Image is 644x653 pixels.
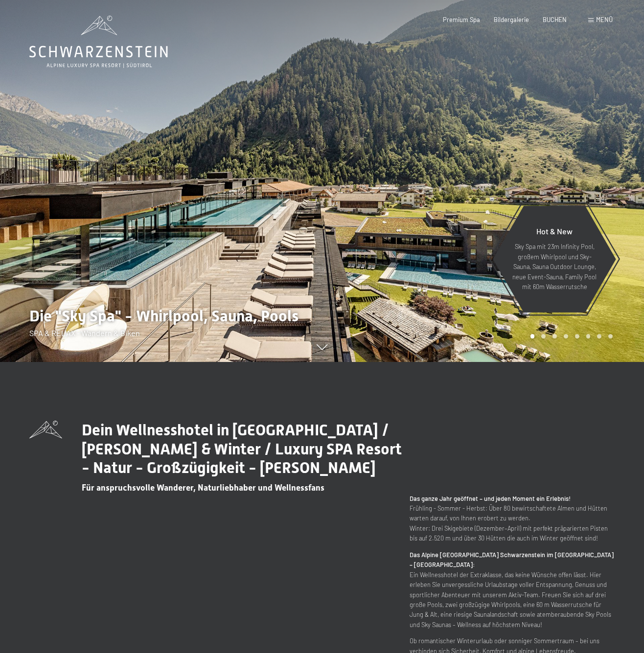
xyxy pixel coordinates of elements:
span: Für anspruchsvolle Wanderer, Naturliebhaber und Wellnessfans [82,483,324,493]
div: Carousel Page 3 [552,334,557,338]
span: Dein Wellnesshotel in [GEOGRAPHIC_DATA] / [PERSON_NAME] & Winter / Luxury SPA Resort - Natur - Gr... [82,421,402,477]
div: Carousel Page 6 [586,334,591,338]
div: Carousel Page 1 (Current Slide) [530,334,535,338]
div: Carousel Page 7 [597,334,601,338]
div: Carousel Page 5 [575,334,579,338]
a: Bildergalerie [494,16,529,23]
div: Carousel Pagination [527,334,613,338]
div: Carousel Page 2 [541,334,546,338]
p: Ein Wellnesshotel der Extraklasse, das keine Wünsche offen lässt. Hier erleben Sie unvergessliche... [410,550,615,630]
a: Hot & New Sky Spa mit 23m Infinity Pool, großem Whirlpool und Sky-Sauna, Sauna Outdoor Lounge, ne... [492,205,617,313]
p: Frühling - Sommer - Herbst: Über 80 bewirtschaftete Almen und Hütten warten darauf, von Ihnen ero... [410,494,615,543]
p: Sky Spa mit 23m Infinity Pool, großem Whirlpool und Sky-Sauna, Sauna Outdoor Lounge, neue Event-S... [512,242,597,292]
strong: Das Alpine [GEOGRAPHIC_DATA] Schwarzenstein im [GEOGRAPHIC_DATA] – [GEOGRAPHIC_DATA]: [410,551,614,568]
div: Carousel Page 4 [564,334,568,338]
div: Carousel Page 8 [608,334,613,338]
strong: Das ganze Jahr geöffnet – und jeden Moment ein Erlebnis! [410,495,571,502]
span: Menü [596,16,613,23]
span: Hot & New [536,226,573,236]
a: BUCHEN [543,16,567,23]
a: Premium Spa [443,16,480,23]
